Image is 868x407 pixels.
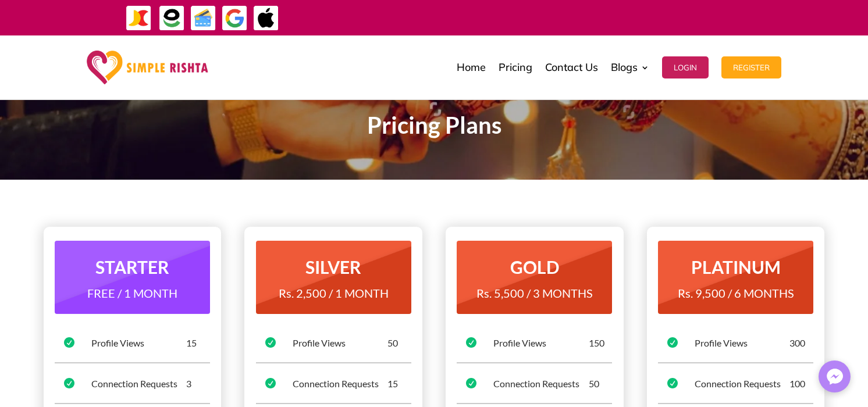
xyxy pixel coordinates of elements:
span:  [64,378,74,388]
img: Credit Cards [190,5,216,31]
span:  [466,378,476,388]
img: GooglePay-icon [222,5,248,31]
div: Connection Requests [695,377,789,390]
img: JazzCash-icon [126,5,152,31]
a: Home [457,38,486,97]
img: Messenger [823,365,846,388]
span:  [265,378,276,388]
strong: GOLD [510,256,559,277]
strong: PLATINUM [691,256,781,277]
a: Pricing [499,38,532,97]
a: Login [662,38,709,97]
div: Profile Views [695,337,789,349]
span: Rs. 9,500 / 6 MONTHS [678,286,794,300]
span: Rs. 2,500 / 1 MONTH [279,286,389,300]
p: Pricing Plans [120,119,748,133]
span:  [265,337,276,348]
img: EasyPaisa-icon [159,5,185,31]
div: Connection Requests [493,377,588,390]
div: Profile Views [293,337,387,349]
span:  [64,337,74,348]
span:  [667,378,678,388]
strong: STARTER [95,256,169,277]
span:  [466,337,476,348]
strong: SILVER [305,256,361,277]
a: Contact Us [545,38,598,97]
button: Register [721,56,781,78]
img: ApplePay-icon [253,5,279,31]
span: FREE / 1 MONTH [87,286,177,300]
div: Connection Requests [91,377,186,390]
a: Blogs [611,38,649,97]
span:  [667,337,678,348]
div: Profile Views [91,337,186,349]
a: Register [721,38,781,97]
div: Connection Requests [293,377,387,390]
div: Profile Views [493,337,588,349]
button: Login [662,56,709,78]
span: Rs. 5,500 / 3 MONTHS [476,286,593,300]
